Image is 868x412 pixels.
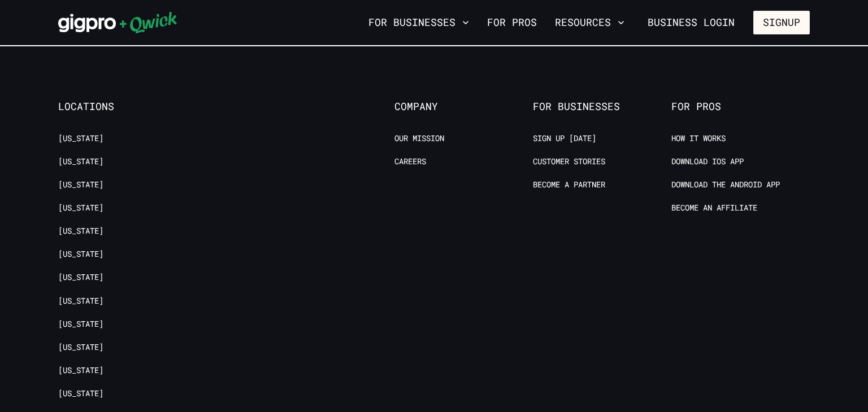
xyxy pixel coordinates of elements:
a: How it Works [671,133,726,144]
span: Company [394,100,533,113]
a: Download IOS App [671,156,744,167]
a: [US_STATE] [58,226,103,236]
a: Download the Android App [671,179,780,190]
a: [US_STATE] [58,342,103,353]
span: For Businesses [533,100,671,113]
a: Business Login [638,11,744,34]
button: Resources [550,13,629,32]
span: Locations [58,100,197,113]
a: [US_STATE] [58,203,103,213]
a: [US_STATE] [58,365,103,376]
a: [US_STATE] [58,156,103,167]
a: Become a Partner [533,179,605,190]
a: [US_STATE] [58,179,103,190]
a: Become an Affiliate [671,203,757,213]
button: Signup [753,11,810,34]
a: [US_STATE] [58,272,103,283]
a: Our Mission [394,133,444,144]
a: [US_STATE] [58,319,103,330]
span: For Pros [671,100,810,113]
a: Careers [394,156,426,167]
a: [US_STATE] [58,133,103,144]
button: For Businesses [364,13,474,32]
a: [US_STATE] [58,249,103,260]
a: [US_STATE] [58,296,103,306]
a: Sign up [DATE] [533,133,596,144]
a: For Pros [483,13,541,32]
a: [US_STATE] [58,388,103,399]
a: Customer stories [533,156,605,167]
